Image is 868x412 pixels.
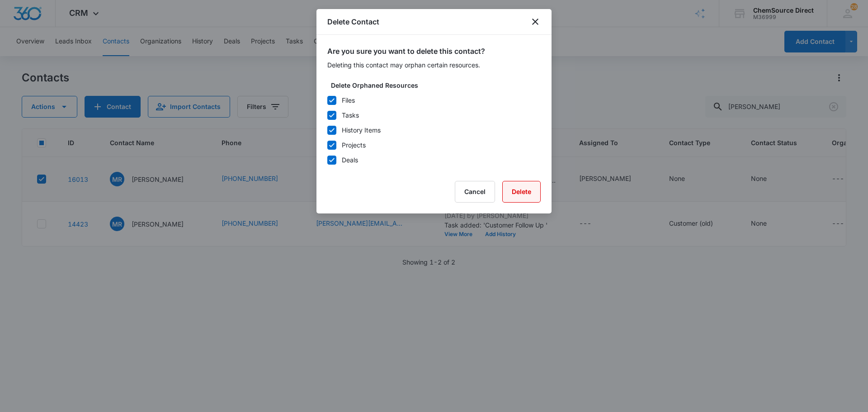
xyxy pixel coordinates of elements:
[327,16,379,27] h1: Delete Contact
[530,16,541,27] button: close
[342,140,366,150] div: Projects
[342,125,381,135] div: History Items
[331,81,544,90] label: Delete Orphaned Resources
[502,181,541,203] button: Delete
[342,95,355,105] div: Files
[342,155,358,165] div: Deals
[327,60,541,70] p: Deleting this contact may orphan certain resources.
[455,181,495,203] button: Cancel
[342,110,359,120] div: Tasks
[327,46,541,57] h2: Are you sure you want to delete this contact?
